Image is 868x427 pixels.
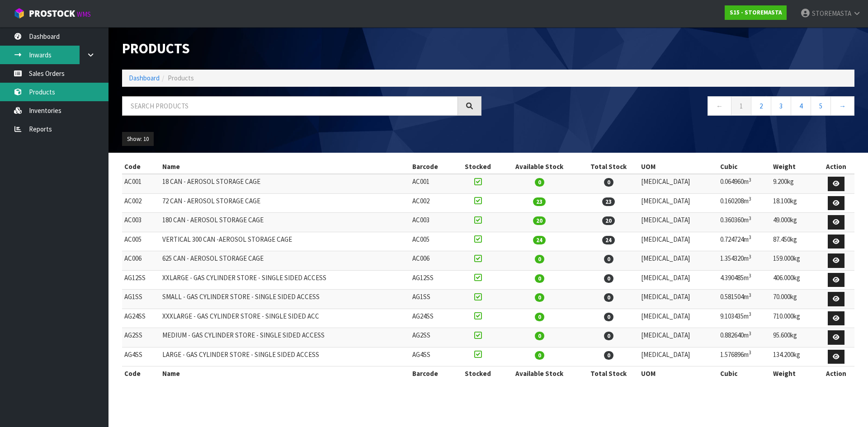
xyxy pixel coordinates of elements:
strong: S15 - STOREMASTA [730,9,782,16]
td: 625 CAN - AEROSOL STORAGE CAGE [160,251,410,271]
td: AG12SS [410,270,455,290]
td: MEDIUM - GAS CYLINDER STORE - SINGLE SIDED ACCESS [160,328,410,347]
td: 1.354320m [718,251,771,271]
th: Barcode [410,366,455,381]
h1: Products [122,41,481,56]
td: AC002 [410,193,455,213]
a: ← [708,96,731,116]
a: 5 [811,96,831,116]
td: [MEDICAL_DATA] [639,328,718,347]
button: Show: 10 [122,132,154,146]
sup: 3 [749,349,751,356]
th: Barcode [410,160,455,174]
span: 0 [535,332,544,340]
td: [MEDICAL_DATA] [639,251,718,271]
td: [MEDICAL_DATA] [639,309,718,328]
td: AC003 [122,213,160,232]
a: → [830,96,854,116]
span: 0 [535,178,544,187]
sup: 3 [749,311,751,317]
td: AG24SS [410,309,455,328]
td: [MEDICAL_DATA] [639,193,718,213]
span: 23 [533,197,546,206]
th: Code [122,160,160,174]
span: 0 [604,178,613,187]
th: Action [817,160,854,174]
td: 49.000kg [771,213,818,232]
th: UOM [639,160,718,174]
td: AG4SS [122,347,160,366]
td: 0.160208m [718,193,771,213]
span: 0 [604,351,613,360]
span: 0 [604,332,613,340]
a: 4 [791,96,811,116]
td: AC001 [122,174,160,193]
td: 180 CAN - AEROSOL STORAGE CAGE [160,213,410,232]
td: 70.000kg [771,290,818,309]
td: 710.000kg [771,309,818,328]
sup: 3 [749,272,751,279]
span: 0 [535,255,544,263]
td: 0.882640m [718,328,771,347]
span: 0 [535,313,544,321]
input: Search products [122,96,458,116]
sup: 3 [749,292,751,298]
sup: 3 [749,234,751,240]
td: [MEDICAL_DATA] [639,270,718,290]
th: Stocked [455,160,501,174]
td: VERTICAL 300 CAN -AEROSOL STORAGE CAGE [160,232,410,251]
th: Weight [771,160,818,174]
span: 0 [604,255,613,263]
span: 0 [604,313,613,321]
td: 4.390485m [718,270,771,290]
td: 0.724724m [718,232,771,251]
td: AG12SS [122,270,160,290]
td: [MEDICAL_DATA] [639,174,718,193]
a: Dashboard [129,74,160,82]
td: [MEDICAL_DATA] [639,290,718,309]
td: SMALL - GAS CYLINDER STORE - SINGLE SIDED ACCESS [160,290,410,309]
td: LARGE - GAS CYLINDER STORE - SINGLE SIDED ACCESS [160,347,410,366]
th: Code [122,366,160,381]
td: 134.200kg [771,347,818,366]
td: [MEDICAL_DATA] [639,232,718,251]
th: Weight [771,366,818,381]
img: cube-alt.png [14,8,25,19]
td: AC006 [122,251,160,271]
td: AC005 [122,232,160,251]
td: AG1SS [410,290,455,309]
th: Cubic [718,160,771,174]
th: Name [160,160,410,174]
td: XXLARGE - GAS CYLINDER STORE - SINGLE SIDED ACCESS [160,270,410,290]
span: 23 [602,197,615,206]
nav: Page navigation [495,96,854,118]
span: STOREMASTA [812,9,851,18]
td: 406.000kg [771,270,818,290]
td: AG2SS [410,328,455,347]
span: 0 [535,274,544,283]
td: AC001 [410,174,455,193]
td: 159.000kg [771,251,818,271]
td: 1.576896m [718,347,771,366]
td: AG2SS [122,328,160,347]
th: Name [160,366,410,381]
small: WMS [77,10,91,19]
td: 95.600kg [771,328,818,347]
span: 20 [602,216,615,225]
a: 1 [731,96,751,116]
td: AG1SS [122,290,160,309]
td: AG4SS [410,347,455,366]
sup: 3 [749,330,751,337]
span: Products [168,74,194,82]
td: 72 CAN - AEROSOL STORAGE CAGE [160,193,410,213]
th: UOM [639,366,718,381]
span: 0 [535,293,544,302]
td: 87.450kg [771,232,818,251]
td: XXXLARGE - GAS CYLINDER STORE - SINGLE SIDED ACC [160,309,410,328]
sup: 3 [749,196,751,202]
td: 0.581504m [718,290,771,309]
a: 2 [751,96,771,116]
td: AG24SS [122,309,160,328]
th: Action [817,366,854,381]
a: 3 [771,96,791,116]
